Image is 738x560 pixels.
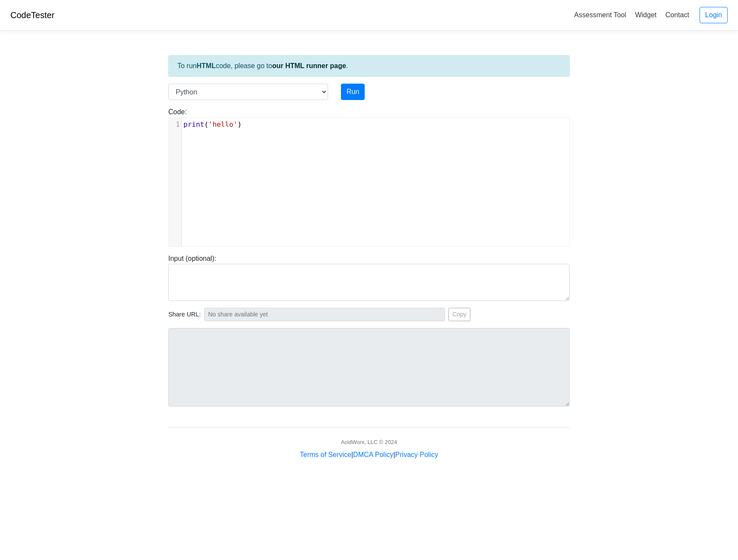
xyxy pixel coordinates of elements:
button: Run [341,84,365,100]
a: Terms of Service [300,451,351,458]
button: Copy [448,308,470,321]
a: our HTML runner page [272,62,346,69]
a: Login [700,7,728,23]
span: print [183,120,204,128]
span: 'hello' [208,120,237,128]
div: | | [300,450,438,460]
div: 1 [169,119,181,130]
input: No share available yet [204,308,445,321]
a: Privacy Policy [395,451,438,458]
span: Share URL: [168,310,201,319]
a: CodeTester [10,10,54,20]
div: AcidWorx, LLC © 2024 [341,438,397,446]
div: To run code, please go to . [168,55,570,77]
div: Input (optional): [162,253,576,301]
div: Code: [162,107,576,247]
a: Widget [631,8,660,22]
span: ( ) [183,120,242,128]
a: Assessment Tool [571,8,630,22]
strong: HTML [196,62,215,69]
a: DMCA Policy [353,451,393,458]
a: Contact [662,8,693,22]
